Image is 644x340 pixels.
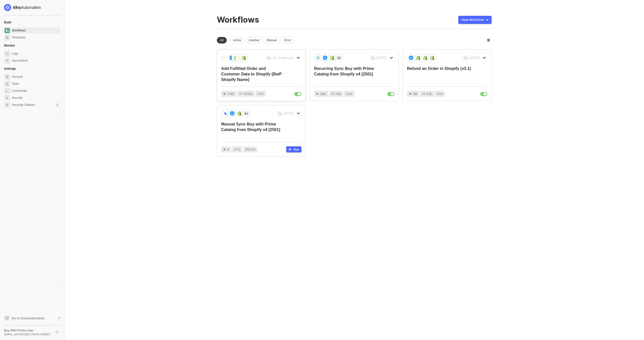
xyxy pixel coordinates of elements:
[12,103,35,107] span: Recently Deleted
[263,37,280,44] div: Manual
[286,146,301,152] button: Run
[12,81,59,87] span: Team
[323,56,327,60] img: icon
[5,51,10,56] span: icon-logs
[243,92,252,96] span: 10165
[430,56,434,60] img: icon
[330,56,334,60] img: icon
[217,37,227,44] div: All
[422,92,425,95] span: icon-app-actions
[221,121,285,138] div: Manual Sync Buy with Prime Catalog from Shopify v4 [2501]
[4,67,16,70] span: Settings
[237,56,242,60] img: icon
[273,56,293,60] div: 23 minutes ago
[458,16,492,24] button: New Workflow
[12,316,45,320] span: Go to Documentation
[5,95,10,101] span: security
[239,92,242,95] span: icon-app-actions
[12,59,28,63] div: App Actions
[4,20,11,24] span: Build
[234,148,237,151] span: icon-app-actions
[5,74,10,79] span: settings
[5,58,10,63] span: icon-app-actions
[5,88,10,94] span: credentials
[5,102,10,108] span: settings
[316,56,320,60] img: icon
[12,74,59,80] span: Account
[281,37,294,44] div: Error
[437,92,443,96] span: Auto
[423,56,427,60] img: icon
[246,37,262,44] div: Inactive
[229,56,234,60] img: icon
[371,56,376,60] span: icon-success-page
[409,56,413,60] img: icon
[335,92,341,96] span: 798
[407,66,471,82] div: Refund an Order in Shopify (v3.1)
[257,92,264,96] span: Auto
[56,103,59,107] div: 0
[227,92,234,96] span: 1160
[12,95,59,101] span: Security
[331,92,334,95] span: icon-app-actions
[377,56,386,60] div: [DATE]
[242,56,246,60] img: icon
[233,56,238,60] img: icon
[5,81,10,87] span: team
[320,92,326,96] span: 399
[12,27,59,33] span: Workflows
[12,88,59,94] span: Credentials
[464,56,468,60] span: icon-success-page
[346,92,352,96] span: Auto
[278,111,283,116] span: icon-success-page
[297,56,300,59] span: icon-arrow-down
[217,15,259,25] div: Workflows
[390,56,393,59] span: icon-arrow-down
[294,147,299,152] div: Run
[244,111,249,116] img: icon
[237,111,242,116] img: icon
[221,66,285,82] div: Add Fulfilled Order and Customer Data to Shopify [BwP Shopify Name]
[57,316,62,321] span: document-arrow
[5,316,10,321] span: documentation
[470,56,479,60] div: [DATE]
[230,37,245,44] div: Active
[4,315,60,321] a: Knowledge Base
[297,112,300,115] span: icon-arrow-down
[413,92,417,96] span: 38
[337,56,341,60] img: icon
[56,331,59,334] span: logout
[238,147,240,152] span: 0
[12,51,59,57] span: Logs
[267,56,271,60] span: icon-success-page
[416,56,420,60] img: icon
[4,44,15,47] span: Monitor
[223,111,227,115] img: icon
[462,18,484,22] div: New Workflow
[227,147,229,152] span: 0
[5,35,10,40] span: marketplace
[426,92,432,96] span: 228
[314,66,378,82] div: Recurring Sync Buy with Prime Catalog from Shopify v4 [2501]
[4,4,60,11] a: logo
[230,111,234,116] img: icon
[4,332,51,336] div: [EMAIL_ADDRESS][DOMAIN_NAME] •
[12,34,59,40] span: Templates
[483,56,486,59] span: icon-arrow-down
[4,4,41,11] img: logo
[4,328,51,332] div: Buy With Prime User
[5,28,10,33] span: dashboard
[284,111,294,116] div: [DATE]
[245,147,255,152] span: Manual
